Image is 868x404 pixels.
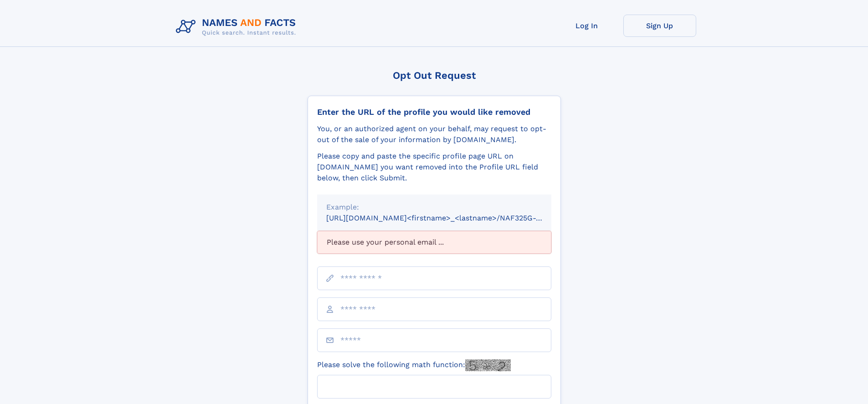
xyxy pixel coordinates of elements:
div: You, or an authorized agent on your behalf, may request to opt-out of the sale of your informatio... [317,123,551,145]
div: Opt Out Request [308,70,561,81]
div: Please copy and paste the specific profile page URL on [DOMAIN_NAME] you want removed into the Pr... [317,151,551,184]
a: Sign Up [623,15,696,37]
div: Please use your personal email ... [317,231,551,254]
div: Enter the URL of the profile you would like removed [317,107,551,117]
div: Example: [326,202,542,213]
label: Please solve the following math function: [317,359,511,371]
a: Log In [550,15,623,37]
img: Logo Names and Facts [172,15,303,39]
small: [URL][DOMAIN_NAME]<firstname>_<lastname>/NAF325G-xxxxxxxx [326,214,569,222]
